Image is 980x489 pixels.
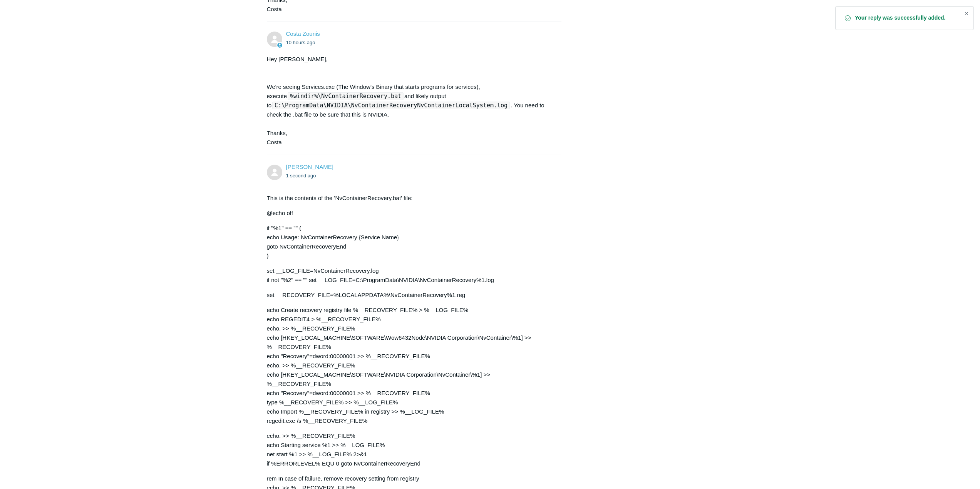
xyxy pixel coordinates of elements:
[267,55,554,147] div: Hey [PERSON_NAME], We're seeing Services.exe (The Window’s Binary that starts programs for servic...
[267,290,554,300] p: set __RECOVERY_FILE=%LOCALAPPDATA%\NvContainerRecovery%1.reg
[286,173,316,179] time: 09/23/2025, 08:34
[288,92,404,100] code: %windir%\NvContainerRecovery.bat
[267,209,554,218] p: @echo off
[267,266,554,285] p: set __LOG_FILE=NvContainerRecovery.log if not "%2" == "" set __LOG_FILE=C:\ProgramData\NVIDIA\NvC...
[272,102,510,109] code: C:\ProgramData\NVIDIA\NvContainerRecoveryNvContainerLocalSystem.log
[286,30,320,37] a: Costa Zounis
[267,431,554,468] p: echo. >> %__RECOVERY_FILE% echo Starting service %1 >> %__LOG_FILE% net start %1 >> %__LOG_FILE% ...
[267,194,554,203] p: This is the contents of the 'NvContainerRecovery.bat' file:
[855,14,958,22] strong: Your reply was successfully added.
[286,164,333,170] a: [PERSON_NAME]
[961,8,972,19] div: Close
[267,305,554,426] p: echo Create recovery registry file %__RECOVERY_FILE% > %__LOG_FILE% echo REGEDIT4 > %__RECOVERY_F...
[267,224,554,260] p: if "%1" == "" ( echo Usage: NvContainerRecovery {Service Name} goto NvContainerRecoveryEnd )
[286,40,315,45] time: 09/22/2025, 21:56
[286,164,333,170] span: Dan Horgan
